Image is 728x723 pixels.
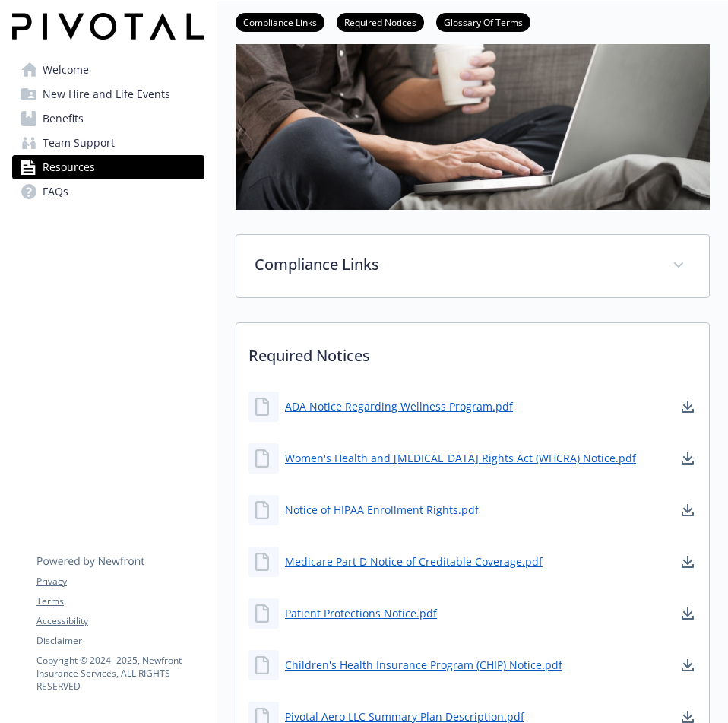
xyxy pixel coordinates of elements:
span: Resources [43,155,95,179]
a: Resources [12,155,204,179]
a: Medicare Part D Notice of Creditable Coverage.pdf [285,553,543,569]
a: Benefits [12,106,204,131]
a: ADA Notice Regarding Wellness Program.pdf [285,398,513,414]
a: Accessibility [36,614,204,628]
a: download document [679,398,697,416]
p: Required Notices [236,323,709,379]
a: download document [679,656,697,674]
a: Notice of HIPAA Enrollment Rights.pdf [285,502,479,518]
a: download document [679,501,697,519]
a: Terms [36,595,204,608]
a: Women's Health and [MEDICAL_DATA] Rights Act (WHCRA) Notice.pdf [285,450,636,466]
img: resources page banner [236,21,710,210]
a: Required Notices [337,14,424,29]
a: Welcome [12,58,204,82]
a: Team Support [12,131,204,155]
a: download document [679,604,697,623]
a: Patient Protections Notice.pdf [285,605,437,621]
a: Privacy [36,575,204,588]
a: Disclaimer [36,634,204,648]
p: Compliance Links [255,253,654,276]
span: Team Support [43,131,115,155]
a: Glossary Of Terms [436,14,530,29]
a: download document [679,553,697,571]
div: Compliance Links [236,235,709,297]
span: FAQs [43,179,68,204]
span: Welcome [43,58,89,82]
span: Benefits [43,106,84,131]
a: download document [679,449,697,468]
a: FAQs [12,179,204,204]
a: New Hire and Life Events [12,82,204,106]
a: Children's Health Insurance Program (CHIP) Notice.pdf [285,657,562,673]
a: Compliance Links [236,14,324,29]
span: New Hire and Life Events [43,82,170,106]
p: Copyright © 2024 - 2025 , Newfront Insurance Services, ALL RIGHTS RESERVED [36,654,204,693]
